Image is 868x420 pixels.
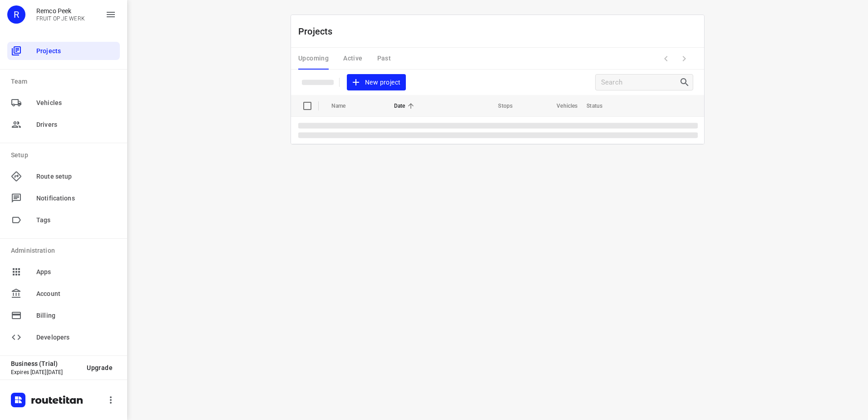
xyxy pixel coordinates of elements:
[7,211,120,229] div: Tags
[7,328,120,346] div: Developers
[331,100,358,111] span: Name
[11,246,120,255] p: Administration
[36,194,116,203] span: Notifications
[7,285,120,303] div: Account
[7,306,120,325] div: Billing
[7,167,120,185] div: Route setup
[675,50,693,68] span: Next Page
[545,100,577,111] span: Vehicles
[7,263,120,281] div: Apps
[36,333,116,342] span: Developers
[587,100,614,111] span: Status
[36,7,85,15] p: Remco Peek
[11,150,120,160] p: Setup
[79,360,120,376] button: Upgrade
[36,15,85,22] p: FRUIT OP JE WERK
[486,100,513,111] span: Stops
[7,5,25,24] div: R
[11,77,120,86] p: Team
[601,75,679,90] input: Search projects
[36,98,116,108] span: Vehicles
[347,74,406,91] button: New project
[298,25,340,38] p: Projects
[679,77,693,88] div: Search
[36,120,116,130] span: Drivers
[36,311,116,320] span: Billing
[36,267,116,277] span: Apps
[7,42,120,60] div: Projects
[7,189,120,207] div: Notifications
[657,50,675,68] span: Previous Page
[36,46,116,56] span: Projects
[7,94,120,112] div: Vehicles
[36,172,116,181] span: Route setup
[394,100,417,111] span: Date
[87,364,113,371] span: Upgrade
[352,77,400,88] span: New project
[36,289,116,299] span: Account
[11,360,79,367] p: Business (Trial)
[7,115,120,134] div: Drivers
[11,369,79,375] p: Expires [DATE][DATE]
[36,215,116,225] span: Tags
